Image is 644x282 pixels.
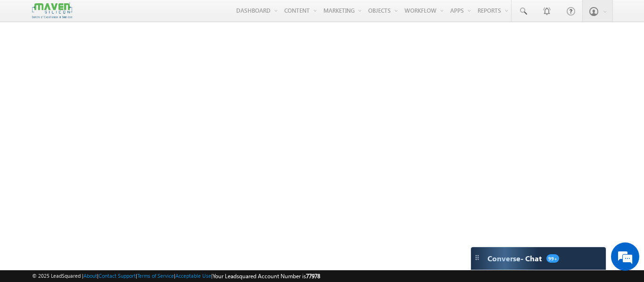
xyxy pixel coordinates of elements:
span: Your Leadsquared Account Number is [213,273,320,280]
img: carter-drag [473,254,481,261]
span: © 2025 LeadSquared | | | | | [32,272,320,281]
a: Contact Support [99,273,136,279]
img: Custom Logo [32,2,72,19]
a: About [83,273,97,279]
a: Terms of Service [137,273,174,279]
a: Acceptable Use [175,273,211,279]
span: 77978 [306,273,320,280]
span: 99+ [546,254,559,263]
